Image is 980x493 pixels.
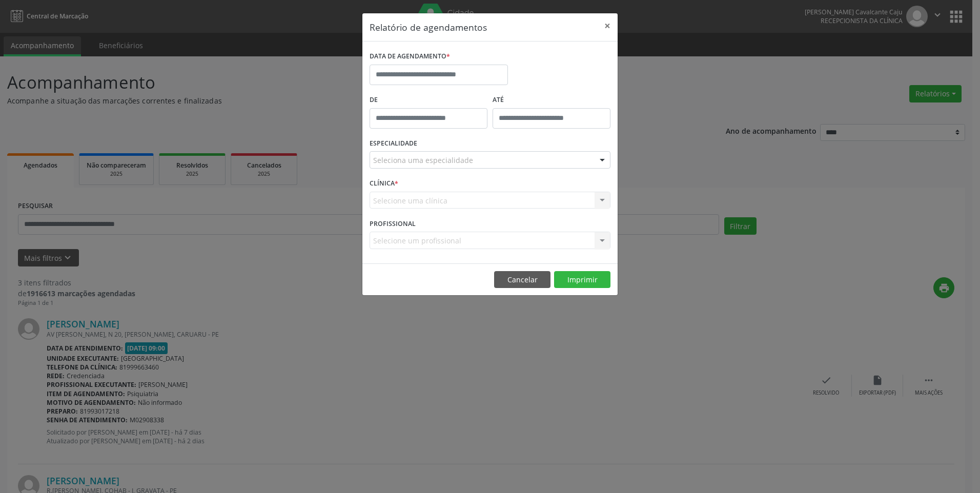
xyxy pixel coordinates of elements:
button: Close [597,13,618,38]
button: Imprimir [554,271,610,289]
label: DATA DE AGENDAMENTO [370,49,450,65]
label: ESPECIALIDADE [370,136,417,152]
h5: Relatório de agendamentos [370,20,487,34]
button: Cancelar [494,271,550,289]
span: Seleciona uma especialidade [373,155,473,166]
label: De [370,92,487,108]
label: ATÉ [493,92,610,108]
label: PROFISSIONAL [370,216,416,232]
label: CLÍNICA [370,176,398,192]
